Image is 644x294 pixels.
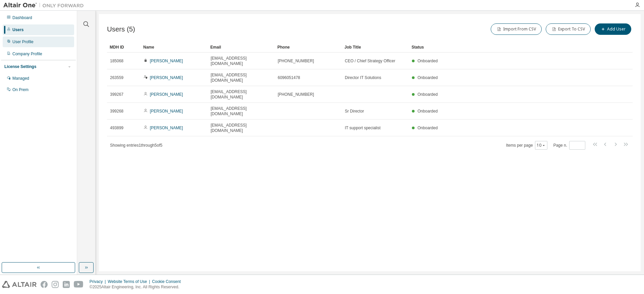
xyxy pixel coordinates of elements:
[553,141,585,150] span: Page n.
[211,106,272,117] span: [EMAIL_ADDRESS][DOMAIN_NAME]
[211,72,272,83] span: [EMAIL_ADDRESS][DOMAIN_NAME]
[2,281,37,288] img: altair_logo.svg
[537,143,546,148] button: 10
[150,109,183,114] a: [PERSON_NAME]
[418,92,438,97] span: Onboarded
[41,281,48,288] img: facebook.svg
[211,89,272,100] span: [EMAIL_ADDRESS][DOMAIN_NAME]
[211,123,272,133] span: [EMAIL_ADDRESS][DOMAIN_NAME]
[150,126,183,130] a: [PERSON_NAME]
[344,42,406,53] div: Job Title
[211,56,272,66] span: [EMAIL_ADDRESS][DOMAIN_NAME]
[506,141,547,150] span: Items per page
[345,125,381,131] span: IT support specialist
[595,23,631,35] button: Add User
[12,27,23,32] div: Users
[278,58,314,64] span: [PHONE_NUMBER]
[110,92,123,97] span: 399267
[278,75,300,80] span: 6096051478
[110,75,123,80] span: 263559
[345,58,395,64] span: CEO / Chief Strategy Officer
[418,75,438,80] span: Onboarded
[345,75,381,80] span: Director IT Solutions
[63,281,70,288] img: linkedin.svg
[110,125,123,131] span: 493899
[74,281,84,288] img: youtube.svg
[143,42,205,53] div: Name
[4,64,36,69] div: License Settings
[491,23,542,35] button: Import From CSV
[12,76,29,81] div: Managed
[110,42,138,53] div: MDH ID
[277,42,339,53] div: Phone
[52,281,59,288] img: instagram.svg
[210,42,272,53] div: Email
[278,92,314,97] span: [PHONE_NUMBER]
[12,15,32,20] div: Dashboard
[418,126,438,130] span: Onboarded
[412,42,598,53] div: Status
[110,58,123,64] span: 185068
[108,279,152,284] div: Website Terms of Use
[12,51,42,57] div: Company Profile
[150,75,183,80] a: [PERSON_NAME]
[150,59,183,63] a: [PERSON_NAME]
[418,59,438,63] span: Onboarded
[90,284,185,290] p: © 2025 Altair Engineering, Inc. All Rights Reserved.
[12,39,34,45] div: User Profile
[418,109,438,114] span: Onboarded
[345,108,364,114] span: Sr Director
[152,279,184,284] div: Cookie Consent
[3,2,87,9] img: Altair One
[90,279,108,284] div: Privacy
[110,143,162,148] span: Showing entries 1 through 5 of 5
[12,87,29,92] div: On Prem
[107,25,135,33] span: Users (5)
[110,108,123,114] span: 399268
[150,92,183,97] a: [PERSON_NAME]
[546,23,591,35] button: Export To CSV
